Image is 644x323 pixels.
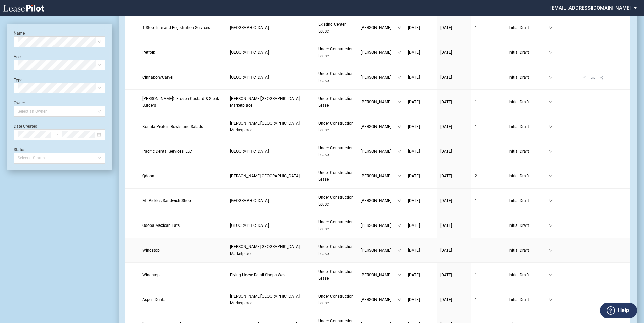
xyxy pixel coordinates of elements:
span: [PERSON_NAME] [361,197,397,204]
a: [PERSON_NAME][GEOGRAPHIC_DATA] [230,173,312,179]
span: [DATE] [440,223,452,228]
a: Under Construction Lease [318,268,354,282]
span: 1 [475,273,477,277]
span: 2 [475,174,477,178]
a: 1 [475,148,502,155]
button: Help [600,303,637,318]
span: [DATE] [408,124,420,129]
span: down [549,149,553,153]
a: 1 [475,24,502,31]
span: Harvest Grove [230,223,269,228]
span: Kiley Ranch Marketplace [230,121,300,132]
a: 1 [475,296,502,303]
span: Circle Cross Ranch [230,25,269,30]
span: Initial Draft [509,272,549,278]
span: Harvest Grove [230,50,269,55]
a: [GEOGRAPHIC_DATA] [230,222,312,229]
span: Initial Draft [509,99,549,105]
span: [DATE] [408,273,420,277]
span: [DATE] [408,248,420,253]
span: down [549,50,553,55]
span: 1 [475,50,477,55]
a: Mr. Pickles Sandwich Shop [142,197,223,204]
span: Kiley Ranch Marketplace [230,294,300,305]
span: [PERSON_NAME] [361,296,397,303]
a: Under Construction Lease [318,194,354,208]
span: 1 [475,124,477,129]
label: Date Created [14,124,37,129]
span: down [397,50,401,55]
span: Under Construction Lease [318,71,354,83]
span: Under Construction Lease [318,220,354,231]
label: Status [14,147,25,152]
a: [DATE] [408,222,433,229]
a: Aspen Dental [142,296,223,303]
span: to [54,132,59,137]
a: [DATE] [408,272,433,278]
span: 1 [475,100,477,104]
span: Under Construction Lease [318,146,354,157]
span: Cinnabon/Carvel [142,75,173,80]
span: Initial Draft [509,24,549,31]
span: swap-right [54,132,59,137]
a: edit [580,75,588,80]
span: [DATE] [408,198,420,203]
label: Name [14,31,25,36]
a: Wingstop [142,247,223,254]
a: [DATE] [440,123,468,130]
a: 1 Stop Title and Registration Services [142,24,223,31]
a: [DATE] [440,247,468,254]
a: Cinnabon/Carvel [142,74,223,81]
span: Initial Draft [509,296,549,303]
span: 1 [475,297,477,302]
a: Konala Protein Bowls and Salads [142,123,223,130]
span: [PERSON_NAME] [361,222,397,229]
span: [PERSON_NAME] [361,247,397,254]
span: Wingstop [142,273,160,277]
span: 1 [475,149,477,154]
a: Under Construction Lease [318,46,354,59]
span: Petfolk [142,50,155,55]
a: [DATE] [408,123,433,130]
span: share-alt [600,75,604,80]
a: [GEOGRAPHIC_DATA] [230,197,312,204]
span: down [549,248,553,252]
span: down [397,223,401,228]
span: [DATE] [408,100,420,104]
a: [DATE] [408,197,433,204]
span: [DATE] [408,223,420,228]
span: [DATE] [408,75,420,80]
span: [DATE] [408,25,420,30]
a: [DATE] [408,24,433,31]
a: [GEOGRAPHIC_DATA] [230,24,312,31]
a: 1 [475,123,502,130]
span: Initial Draft [509,148,549,155]
span: Under Construction Lease [318,244,354,256]
span: [PERSON_NAME] [361,99,397,105]
a: 1 [475,49,502,56]
span: Konala Protein Bowls and Salads [142,124,203,129]
span: down [397,149,401,153]
span: down [549,125,553,129]
span: [PERSON_NAME] [361,173,397,179]
span: Harvest Grove [230,149,269,154]
a: [GEOGRAPHIC_DATA] [230,74,312,81]
a: Under Construction Lease [318,145,354,158]
span: [PERSON_NAME] [361,123,397,130]
a: [DATE] [440,173,468,179]
span: edit [582,75,586,79]
span: [PERSON_NAME] [361,148,397,155]
label: Asset [14,54,24,59]
a: [DATE] [440,148,468,155]
a: Pacific Dental Services, LLC [142,148,223,155]
a: [DATE] [440,296,468,303]
a: [DATE] [408,247,433,254]
a: [GEOGRAPHIC_DATA] [230,49,312,56]
span: Initial Draft [509,197,549,204]
span: [DATE] [440,100,452,104]
span: [PERSON_NAME] [361,74,397,81]
a: [DATE] [440,197,468,204]
span: down [549,26,553,30]
span: Freddy’s Frozen Custard & Steak Burgers [142,96,219,108]
span: Under Construction Lease [318,47,354,58]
